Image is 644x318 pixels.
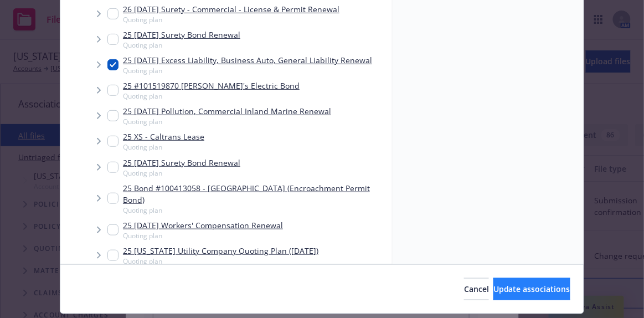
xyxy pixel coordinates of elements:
[123,142,204,152] span: Quoting plan
[123,15,339,24] span: Quoting plan
[123,131,204,142] a: 25 XS - Caltrans Lease
[123,219,283,231] a: 25 [DATE] Workers' Compensation Renewal
[123,257,318,266] span: Quoting plan
[123,40,240,50] span: Quoting plan
[464,284,489,294] span: Cancel
[123,231,283,240] span: Quoting plan
[123,157,240,168] a: 25 [DATE] Surety Bond Renewal
[123,245,318,257] a: 25 [US_STATE] Utility Company Quoting Plan ([DATE])
[123,91,300,101] span: Quoting plan
[123,105,331,117] a: 25 [DATE] Pollution, Commercial Inland Marine Renewal
[123,182,388,206] a: 25 Bond #100413058 - [GEOGRAPHIC_DATA] (Encroachment Permit Bond)
[123,117,331,126] span: Quoting plan
[123,80,300,91] a: 25 #101519870 [PERSON_NAME]'s Electric Bond
[464,278,489,300] button: Cancel
[123,206,388,215] span: Quoting plan
[123,168,240,178] span: Quoting plan
[493,278,570,300] button: Update associations
[123,3,339,15] a: 26 [DATE] Surety - Commercial - License & Permit Renewal
[123,54,372,66] a: 25 [DATE] Excess Liability, Business Auto, General Liability Renewal
[123,29,240,40] a: 25 [DATE] Surety Bond Renewal
[493,284,570,294] span: Update associations
[123,66,372,75] span: Quoting plan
